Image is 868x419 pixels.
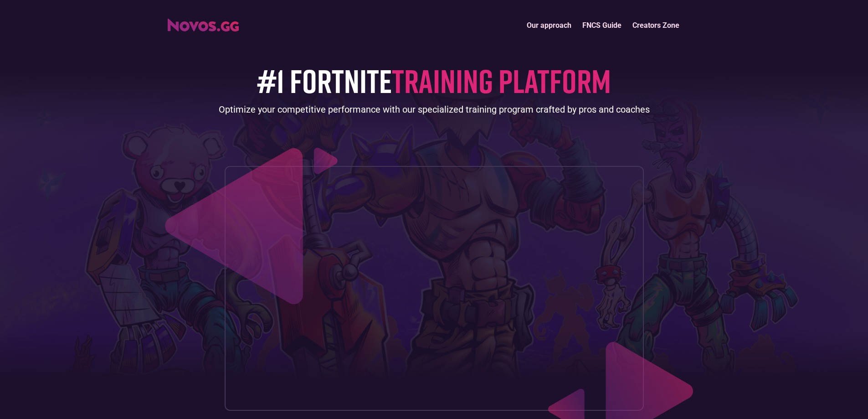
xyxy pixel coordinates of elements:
[219,103,650,116] div: Optimize your competitive performance with our specialized training program crafted by pros and c...
[392,61,611,100] span: TRAINING PLATFORM
[257,62,611,98] h1: #1 FORTNITE
[521,16,577,35] a: Our approach
[232,174,636,403] iframe: Increase your placement in 14 days (Novos.gg)
[627,16,685,35] a: Creators Zone
[168,16,239,31] a: home
[577,16,627,35] a: FNCS Guide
